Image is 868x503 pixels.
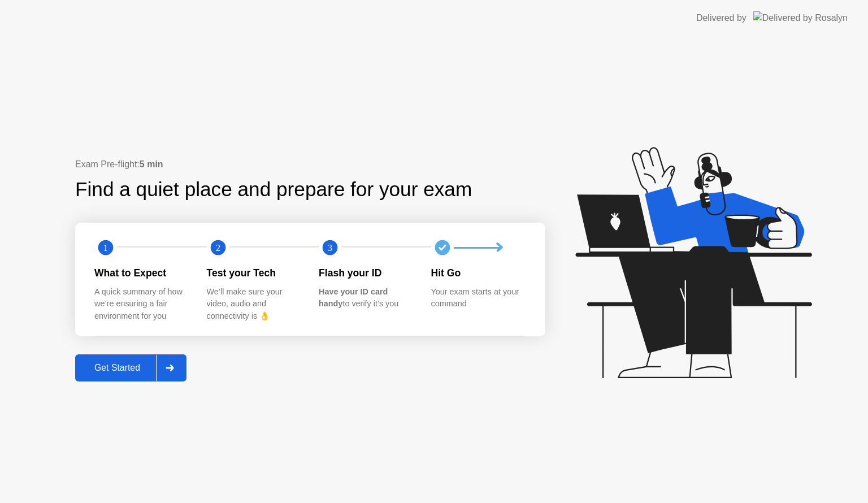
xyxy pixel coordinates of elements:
div: Test your Tech [207,266,301,280]
div: Exam Pre-flight: [75,158,545,171]
div: Flash your ID [319,266,413,280]
text: 3 [328,242,332,253]
button: Get Started [75,354,186,381]
div: Get Started [79,363,156,373]
b: 5 min [140,159,163,169]
div: What to Expect [94,266,189,280]
div: A quick summary of how we’re ensuring a fair environment for you [94,286,189,323]
div: to verify it’s you [319,286,413,310]
div: Your exam starts at your command [431,286,526,310]
text: 2 [215,242,220,253]
div: Hit Go [431,266,526,280]
b: Have your ID card handy [319,287,388,309]
div: Find a quiet place and prepare for your exam [75,175,474,205]
img: Delivered by Rosalyn [753,11,848,24]
div: Delivered by [696,11,747,25]
div: We’ll make sure your video, audio and connectivity is 👌 [207,286,301,323]
text: 1 [103,242,108,253]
